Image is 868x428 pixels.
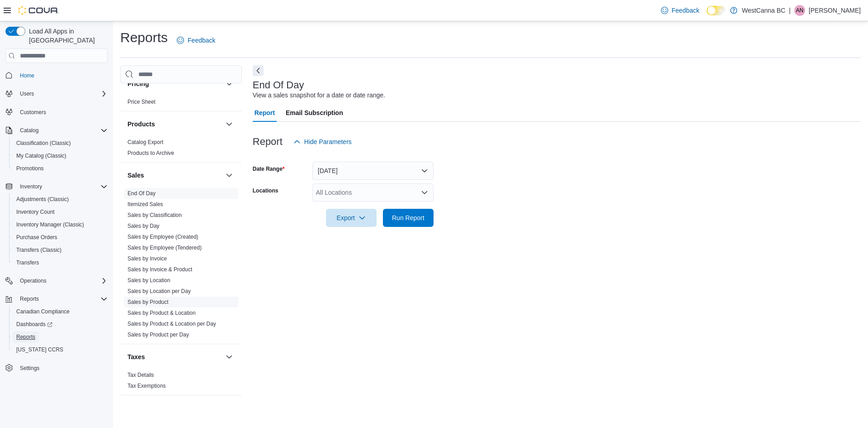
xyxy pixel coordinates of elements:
[127,234,198,240] a: Sales by Employee (Created)
[9,331,111,343] button: Reports
[127,150,174,156] a: Products to Archive
[127,320,216,327] span: Sales by Product & Location per Day
[13,245,108,255] span: Transfers (Classic)
[127,201,163,207] a: Itemized Sales
[127,321,216,327] a: Sales by Product & Location per Day
[127,331,189,338] span: Sales by Product per Day
[16,346,63,353] span: [US_STATE] CCRS
[127,352,145,361] h3: Taxes
[16,181,108,192] span: Inventory
[253,165,285,173] label: Date Range
[16,259,39,266] span: Transfers
[657,1,703,19] a: Feedback
[16,181,46,192] button: Inventory
[16,165,44,172] span: Promotions
[2,106,111,119] button: Customers
[120,96,242,111] div: Pricing
[16,139,71,147] span: Classification (Classic)
[13,344,67,355] a: [US_STATE] CCRS
[127,332,189,338] a: Sales by Product per Day
[16,196,69,203] span: Adjustments (Classic)
[9,218,111,231] button: Inventory Manager (Classic)
[120,370,242,395] div: Taxes
[9,318,111,331] a: Dashboards
[127,222,160,230] span: Sales by Day
[253,136,283,147] h3: Report
[9,343,111,356] button: [US_STATE] CCRS
[312,162,434,180] button: [DATE]
[707,6,726,15] input: Dark Mode
[13,138,75,149] a: Classification (Classic)
[13,306,108,317] span: Canadian Compliance
[173,31,219,49] a: Feedback
[13,194,72,205] a: Adjustments (Classic)
[9,256,111,269] button: Transfers
[127,266,192,273] a: Sales by Invoice & Product
[9,305,111,318] button: Canadian Compliance
[16,88,108,99] span: Users
[127,255,167,262] span: Sales by Invoice
[127,139,163,146] span: Catalog Export
[286,104,343,122] span: Email Subscription
[127,382,166,390] span: Tax Exemptions
[16,246,61,254] span: Transfers (Classic)
[25,27,108,45] span: Load All Apps in [GEOGRAPHIC_DATA]
[20,127,38,134] span: Catalog
[5,65,108,398] nav: Complex example
[253,80,304,91] h3: End Of Day
[16,88,38,99] button: Users
[127,277,170,284] a: Sales by Location
[9,244,111,256] button: Transfers (Classic)
[127,98,156,106] span: Price Sheet
[253,91,385,100] div: View a sales snapshot for a date or date range.
[16,70,38,81] a: Home
[16,125,42,136] button: Catalog
[9,193,111,206] button: Adjustments (Classic)
[188,36,215,45] span: Feedback
[16,221,84,228] span: Inventory Manager (Classic)
[2,124,111,137] button: Catalog
[421,189,428,196] button: Open list of options
[13,232,108,243] span: Purchase Orders
[18,6,59,15] img: Cova
[13,332,108,342] span: Reports
[127,212,182,219] span: Sales by Classification
[16,275,108,286] span: Operations
[13,306,73,317] a: Canadian Compliance
[16,152,66,159] span: My Catalog (Classic)
[16,293,108,304] span: Reports
[127,245,202,251] a: Sales by Employee (Tendered)
[304,137,352,146] span: Hide Parameters
[253,65,264,76] button: Next
[16,333,35,341] span: Reports
[809,5,861,16] p: [PERSON_NAME]
[16,107,50,118] a: Customers
[16,293,42,304] button: Reports
[13,219,88,230] a: Inventory Manager (Classic)
[20,365,39,372] span: Settings
[2,180,111,193] button: Inventory
[9,231,111,244] button: Purchase Orders
[789,5,791,16] p: |
[224,119,235,130] button: Products
[742,5,785,16] p: WestCanna BC
[2,293,111,305] button: Reports
[2,87,111,100] button: Users
[127,171,222,180] button: Sales
[16,234,57,241] span: Purchase Orders
[224,170,235,181] button: Sales
[13,245,65,255] a: Transfers (Classic)
[127,288,191,294] a: Sales by Location per Day
[13,319,56,330] a: Dashboards
[16,362,108,374] span: Settings
[2,361,111,375] button: Settings
[383,209,434,227] button: Run Report
[20,277,47,284] span: Operations
[120,29,168,47] h1: Reports
[16,125,108,136] span: Catalog
[127,120,155,129] h3: Products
